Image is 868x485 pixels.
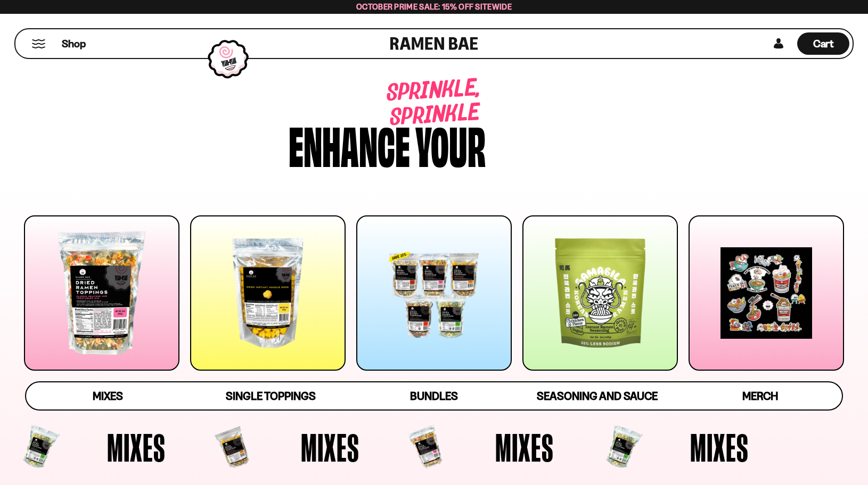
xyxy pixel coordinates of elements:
[62,32,86,55] a: Shop
[31,39,46,48] button: Mobile Menu Trigger
[813,37,834,50] span: Cart
[679,382,842,409] a: Merch
[26,382,189,409] a: Mixes
[93,389,123,403] span: Mixes
[797,29,849,58] div: Cart
[62,37,86,51] span: Shop
[301,428,359,467] span: Mixes
[353,382,515,409] a: Bundles
[107,428,166,467] span: Mixes
[495,428,554,467] span: Mixes
[410,389,458,403] span: Bundles
[356,2,512,12] span: October Prime Sale: 15% off Sitewide
[189,382,352,409] a: Single Toppings
[415,119,486,169] div: your
[515,382,678,409] a: Seasoning and Sauce
[537,389,658,403] span: Seasoning and Sauce
[226,389,316,403] span: Single Toppings
[690,428,749,467] span: Mixes
[742,389,778,403] span: Merch
[289,119,410,169] div: Enhance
